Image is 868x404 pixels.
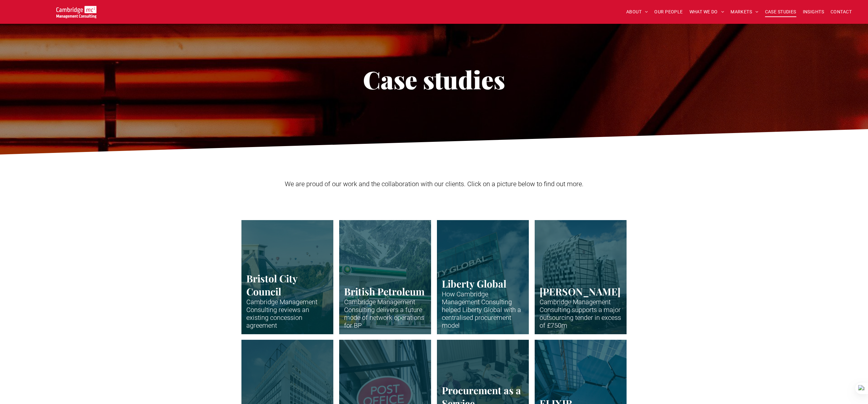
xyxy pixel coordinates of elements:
[686,7,728,17] a: WHAT WE DO
[437,220,529,334] a: Close-up of skyscraper with Liberty Global name
[56,7,96,14] a: Your Business Transformed | Cambridge Management Consulting
[285,180,584,188] span: We are proud of our work and the collaboration with our clients. Click on a picture below to find...
[762,7,800,17] a: CASE STUDIES
[727,7,761,17] a: MARKETS
[363,63,505,96] span: Case studies
[339,220,431,334] a: Close up of BP petrol station
[623,7,651,17] a: ABOUT
[56,6,96,18] img: Go to Homepage
[800,7,827,17] a: INSIGHTS
[827,7,855,17] a: CONTACT
[241,220,333,334] a: Clifton suspension bridge in Bristol with many hot air balloons over the trees
[651,7,686,17] a: OUR PEOPLE
[535,220,627,334] a: One of the major office buildings for Norton Rose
